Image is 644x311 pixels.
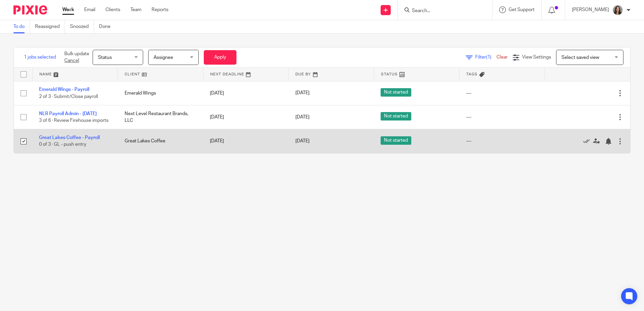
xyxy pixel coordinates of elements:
a: Mark as done [583,138,593,144]
span: 0 of 3 · GL - push entry [39,142,86,147]
td: Next Level Restaurant Brands, LLC [118,105,203,129]
span: View Settings [522,55,551,60]
span: Not started [381,136,411,145]
div: --- [466,138,538,144]
span: (1) [486,55,491,60]
td: Emerald Wings [118,81,203,105]
a: Clear [496,55,508,60]
p: [PERSON_NAME] [572,6,609,13]
div: --- [466,114,538,120]
a: NLR Payroll Admin - [DATE] [39,111,97,116]
span: Status [98,55,112,60]
a: Clients [105,6,120,13]
input: Search [411,8,472,14]
span: Get Support [509,7,535,12]
p: Bulk update [64,50,89,64]
a: Email [84,6,95,13]
a: Work [62,6,74,13]
td: [DATE] [203,81,289,105]
button: Apply [204,50,236,65]
a: Reassigned [35,20,65,33]
span: [DATE] [295,115,310,119]
img: headshot%20-%20work.jpg [612,5,623,15]
a: Great Lakes Coffee - Payroll [39,135,100,140]
span: [DATE] [295,91,310,96]
span: Not started [381,112,411,120]
span: 2 of 3 · Submit/Close payroll [39,94,98,99]
a: Reports [152,6,168,13]
a: To do [13,20,30,33]
td: [DATE] [203,129,289,153]
a: Cancel [64,58,79,63]
img: Pixie [13,5,47,14]
td: Great Lakes Coffee [118,129,203,153]
a: Emerald Wings - Payroll [39,87,89,92]
span: 1 jobs selected [24,54,56,61]
span: 3 of 6 · Review Firehouse imports [39,118,108,123]
span: Tags [466,72,478,76]
span: Assignee [154,55,173,60]
a: Team [130,6,141,13]
span: Select saved view [561,55,599,60]
span: Not started [381,88,411,97]
span: Filter [475,55,496,60]
div: --- [466,90,538,97]
span: [DATE] [295,139,310,143]
td: [DATE] [203,105,289,129]
a: Snoozed [70,20,94,33]
a: Done [99,20,116,33]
